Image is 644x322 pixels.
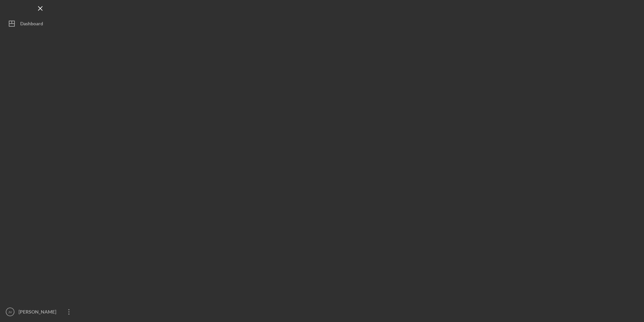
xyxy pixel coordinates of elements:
[17,305,61,320] div: [PERSON_NAME]
[20,17,43,32] div: Dashboard
[8,310,12,314] text: JV
[3,305,77,319] button: JV[PERSON_NAME]
[3,17,77,30] button: Dashboard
